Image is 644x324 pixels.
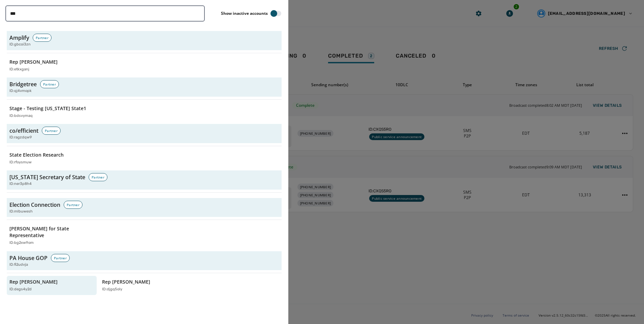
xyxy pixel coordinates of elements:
[9,135,32,140] span: ID: ragzdqw9
[7,102,97,122] button: Stage - Testing [US_STATE] State1ID:bdsvymaq
[9,279,58,285] p: Rep [PERSON_NAME]
[9,240,34,246] p: ID: bg2xw9om
[7,31,282,50] button: AmplifyPartnerID:gbcoi3zn
[9,67,29,72] p: ID: etkxganj
[9,88,32,94] span: ID: qj4vmopk
[7,198,282,217] button: Election ConnectionPartnerID:mlbuwesh
[7,77,282,97] button: BridgetreePartnerID:qj4vmopk
[102,287,122,292] p: ID: djgq5oly
[9,287,32,292] p: ID: degs4y2d
[33,34,52,42] div: Partner
[51,254,70,262] div: Partner
[89,173,107,181] div: Partner
[7,170,282,190] button: [US_STATE] Secretary of StatePartnerID:ner3p8h4
[40,80,59,88] div: Partner
[42,127,61,135] div: Partner
[64,201,83,209] div: Partner
[9,42,31,47] span: ID: gbcoi3zn
[99,276,189,295] button: Rep [PERSON_NAME]ID:djgq5oly
[9,181,32,187] span: ID: ner3p8h4
[7,276,97,295] button: Rep [PERSON_NAME]ID:degs4y2d
[7,251,282,270] button: PA House GOPPartnerID:fi2udvja
[7,124,282,143] button: co/efficientPartnerID:ragzdqw9
[9,201,60,209] h3: Election Connection
[7,56,97,75] button: Rep [PERSON_NAME]ID:etkxganj
[9,152,64,158] p: State Election Research
[9,225,87,239] p: [PERSON_NAME] for State Representative
[9,127,38,135] h3: co/efficient
[9,59,58,65] p: Rep [PERSON_NAME]
[9,254,47,262] h3: PA House GOP
[9,80,37,88] h3: Bridgetree
[9,160,32,165] p: ID: rfoysmuw
[9,262,28,268] span: ID: fi2udvja
[9,105,86,112] p: Stage - Testing [US_STATE] State1
[9,209,33,215] span: ID: mlbuwesh
[9,34,29,42] h3: Amplify
[9,173,85,181] h3: [US_STATE] Secretary of State
[9,113,33,119] p: ID: bdsvymaq
[102,279,150,285] p: Rep [PERSON_NAME]
[7,223,97,249] button: [PERSON_NAME] for State RepresentativeID:bg2xw9om
[221,11,268,16] label: Show inactive accounts
[7,149,97,168] button: State Election ResearchID:rfoysmuw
